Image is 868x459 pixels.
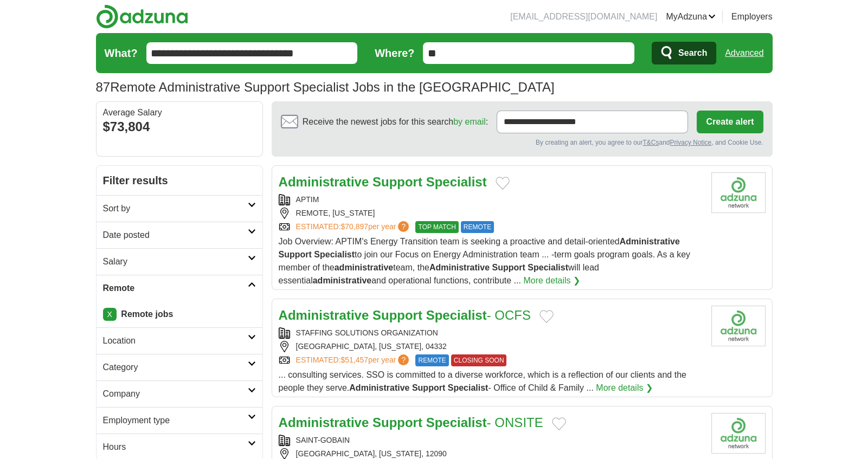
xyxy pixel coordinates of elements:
strong: Support [372,174,422,189]
a: MyAdzuna [666,10,716,23]
button: Add to favorite jobs [496,177,510,190]
button: Create alert [697,111,763,133]
strong: Support [372,415,422,430]
h2: Location [103,334,248,347]
a: X [103,308,117,321]
strong: Administrative [279,174,369,189]
strong: Administrative [279,308,369,322]
div: APTIM [279,194,703,205]
strong: Administrative [279,415,369,430]
a: Employers [731,10,773,23]
a: Employment type [97,407,262,434]
span: ... consulting services. SSO is committed to a diverse workforce, which is a reflection of our cl... [279,370,686,392]
span: REMOTE [461,221,494,233]
a: More details ❯ [596,382,653,395]
span: ? [398,221,409,232]
a: Administrative Support Specialist- ONSITE [279,415,543,430]
div: By creating an alert, you agree to our and , and Cookie Use. [281,138,763,147]
span: $70,897 [340,222,368,231]
strong: Specialist [528,263,568,272]
a: T&Cs [642,139,659,146]
img: Company logo [711,413,766,454]
a: Salary [97,248,262,275]
div: REMOTE, [US_STATE] [279,208,703,219]
a: Date posted [97,222,262,248]
strong: Specialist [314,250,355,259]
span: CLOSING SOON [451,354,507,366]
h2: Category [103,361,248,374]
button: Add to favorite jobs [539,310,554,323]
div: STAFFING SOLUTIONS ORGANIZATION [279,327,703,339]
button: Add to favorite jobs [552,417,566,430]
a: Location [97,327,262,354]
h1: Remote Administrative Support Specialist Jobs in the [GEOGRAPHIC_DATA] [96,80,555,94]
strong: Support [372,308,422,322]
a: Company [97,380,262,407]
span: $51,457 [340,355,368,364]
strong: Administrative [349,383,409,392]
strong: Support [279,250,312,259]
a: More details ❯ [523,274,580,287]
img: Adzuna logo [96,4,188,29]
h2: Company [103,387,248,400]
a: Remote [97,275,262,301]
a: Privacy Notice [670,139,711,146]
strong: Support [412,383,445,392]
button: Search [652,42,716,64]
h2: Filter results [97,166,262,195]
h2: Employment type [103,414,248,427]
strong: Specialist [426,174,487,189]
a: by email [453,117,486,126]
span: ? [398,354,409,365]
strong: Specialist [448,383,488,392]
strong: Administrative [620,237,680,246]
strong: administrative [335,263,393,272]
span: Search [678,42,707,64]
div: SAINT-GOBAIN [279,435,703,446]
strong: Specialist [426,415,487,430]
a: Category [97,354,262,380]
div: $73,804 [103,117,256,137]
img: Company logo [711,172,766,213]
div: [GEOGRAPHIC_DATA], [US_STATE], 04332 [279,341,703,352]
a: Advanced [725,42,763,64]
span: Job Overview: APTIM's Energy Transition team is seeking a proactive and detail-oriented to join o... [279,237,690,285]
h2: Date posted [103,229,248,242]
a: ESTIMATED:$51,457per year? [296,354,412,366]
h2: Hours [103,441,248,454]
span: TOP MATCH [415,221,458,233]
h2: Salary [103,255,248,268]
span: 87 [96,77,111,97]
label: What? [105,45,138,61]
li: [EMAIL_ADDRESS][DOMAIN_NAME] [510,10,657,23]
strong: Support [492,263,525,272]
h2: Remote [103,282,248,295]
a: Administrative Support Specialist- OCFS [279,308,531,322]
label: Where? [375,45,414,61]
a: Administrative Support Specialist [279,174,487,189]
strong: Remote jobs [121,309,173,319]
div: Average Salary [103,108,256,117]
img: Company logo [711,306,766,346]
strong: administrative [313,276,371,285]
span: Receive the newest jobs for this search : [303,115,488,128]
strong: Administrative [429,263,490,272]
a: Sort by [97,195,262,222]
h2: Sort by [103,202,248,215]
a: ESTIMATED:$70,897per year? [296,221,412,233]
strong: Specialist [426,308,487,322]
span: REMOTE [415,354,448,366]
